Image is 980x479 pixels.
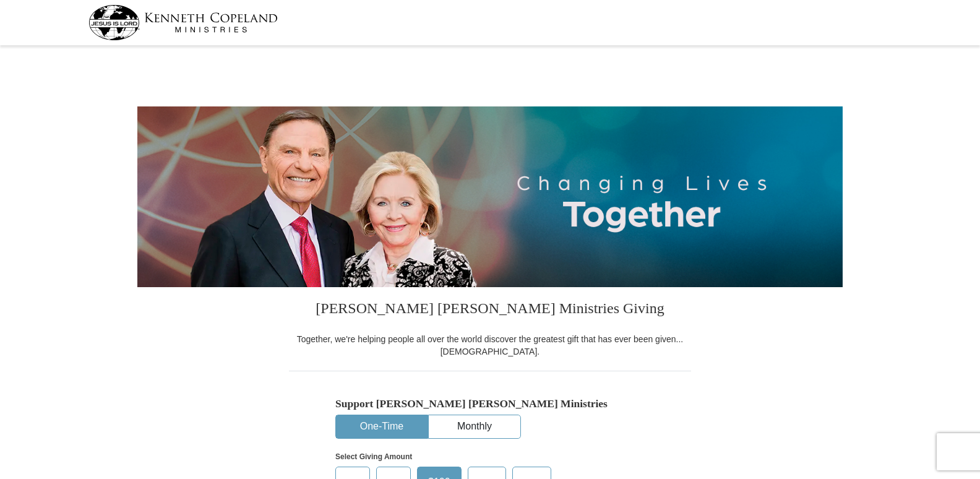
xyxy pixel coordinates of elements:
strong: Select Giving Amount [335,452,412,461]
h3: [PERSON_NAME] [PERSON_NAME] Ministries Giving [289,287,691,333]
button: Monthly [429,415,520,438]
button: One-Time [336,415,428,438]
img: kcm-header-logo.svg [88,5,278,40]
h5: Support [PERSON_NAME] [PERSON_NAME] Ministries [335,397,645,410]
div: Together, we're helping people all over the world discover the greatest gift that has ever been g... [289,333,691,358]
